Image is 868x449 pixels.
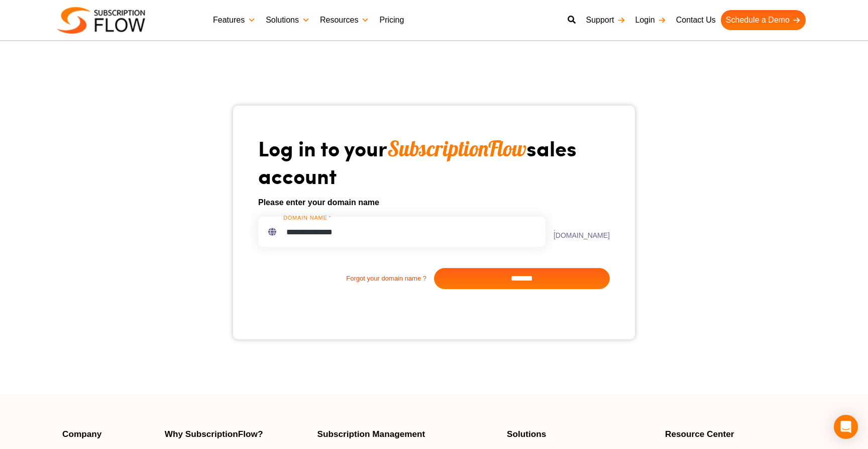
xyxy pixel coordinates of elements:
[834,415,858,439] div: Open Intercom Messenger
[671,10,721,30] a: Contact Us
[258,197,610,209] h6: Please enter your domain name
[62,430,155,438] h4: Company
[630,10,671,30] a: Login
[387,135,526,162] span: SubscriptionFlow
[261,10,315,30] a: Solutions
[374,10,409,30] a: Pricing
[258,135,610,189] h1: Log in to your sales account
[721,10,806,30] a: Schedule a Demo
[665,430,806,438] h4: Resource Center
[315,10,374,30] a: Resources
[317,430,497,438] h4: Subscription Management
[258,274,434,284] a: Forgot your domain name ?
[507,430,655,438] h4: Solutions
[165,430,307,438] h4: Why SubscriptionFlow?
[208,10,261,30] a: Features
[581,10,630,30] a: Support
[57,7,145,34] img: Subscriptionflow
[546,225,610,239] label: .[DOMAIN_NAME]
